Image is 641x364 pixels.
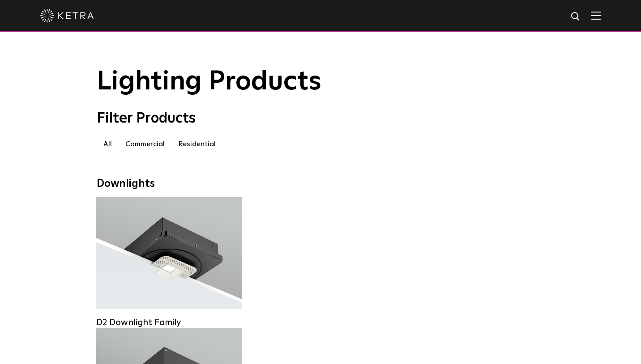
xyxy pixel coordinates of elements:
[97,178,544,190] div: Downlights
[96,197,242,314] a: D2 Downlight Family Lumen Output:1200Colors:White / Black / Gloss Black / Silver / Bronze / Silve...
[97,68,321,95] span: Lighting Products
[97,110,544,127] div: Filter Products
[40,9,94,22] img: ketra-logo-2019-white
[119,136,171,152] label: Commercial
[171,136,222,152] label: Residential
[96,317,242,328] div: D2 Downlight Family
[97,136,119,152] label: All
[570,11,581,22] img: search icon
[591,11,601,20] img: Hamburger%20Nav.svg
